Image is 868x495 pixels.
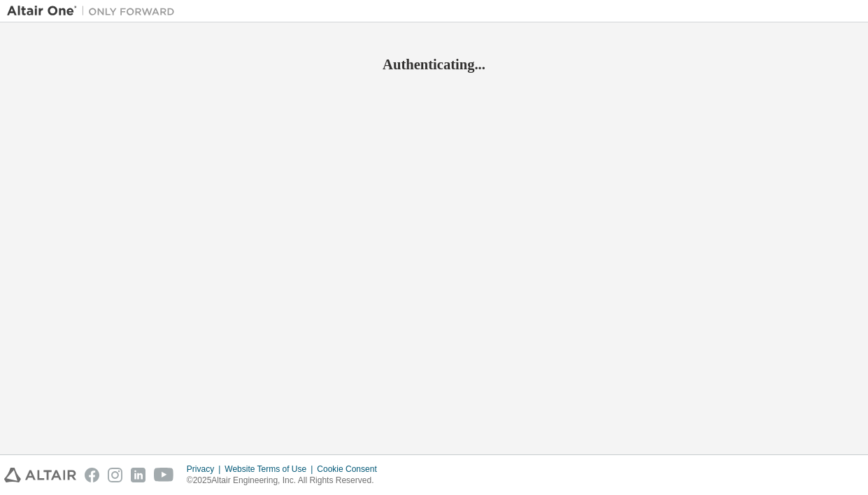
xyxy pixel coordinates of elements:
[108,468,122,482] img: instagram.svg
[7,55,861,74] h2: Authenticating...
[4,468,76,482] img: altair_logo.svg
[187,463,225,475] div: Privacy
[85,468,99,482] img: facebook.svg
[187,475,385,487] p: © 2025 Altair Engineering, Inc. All Rights Reserved.
[225,463,317,475] div: Website Terms of Use
[7,4,182,18] img: Altair One
[317,463,385,475] div: Cookie Consent
[154,468,174,482] img: youtube.svg
[131,468,145,482] img: linkedin.svg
